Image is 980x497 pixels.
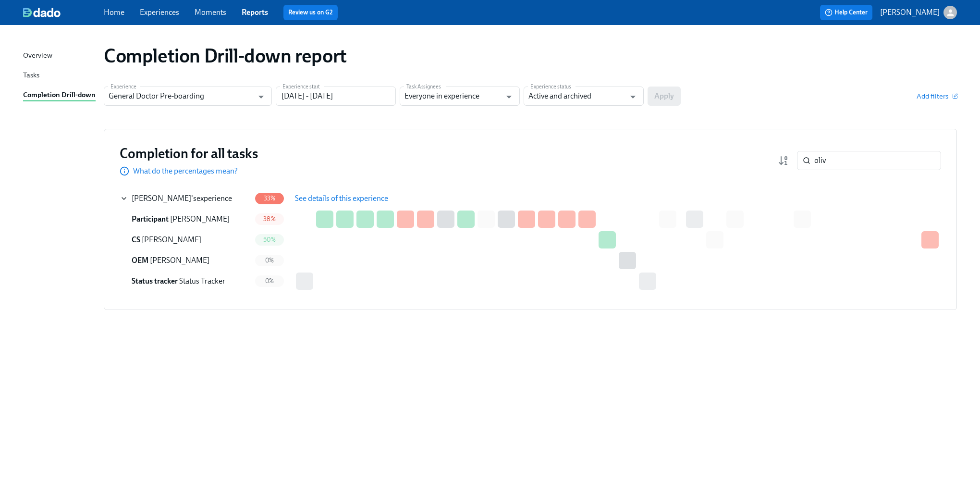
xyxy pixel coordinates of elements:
[254,89,269,104] button: Open
[825,8,868,17] span: Help Center
[23,70,96,82] a: Tasks
[23,89,96,101] a: Completion Drill-down
[259,257,280,264] span: 0%
[820,5,872,20] button: Help Center
[140,8,179,17] a: Experiences
[23,50,52,62] div: Overview
[288,189,395,208] button: See details of this experience
[257,236,282,243] span: 50%
[23,8,61,17] img: dado
[625,89,640,104] button: Open
[133,166,238,176] p: What do the percentages mean?
[132,214,169,224] span: Participant
[120,145,258,162] h3: Completion for all tasks
[295,194,388,203] span: See details of this experience
[120,189,251,208] div: [PERSON_NAME]'sexperience
[23,50,96,62] a: Overview
[142,235,201,244] span: [PERSON_NAME]
[120,272,251,291] div: Status tracker Status Tracker
[259,277,280,285] span: 0%
[179,276,225,286] span: Status Tracker
[23,8,104,17] a: dado
[132,276,178,286] span: Status tracker
[283,5,338,20] button: Review us on G2
[132,235,140,244] span: Credentialing Specialist
[120,251,251,270] div: OEM [PERSON_NAME]
[880,7,940,18] p: [PERSON_NAME]
[23,89,96,101] div: Completion Drill-down
[132,194,191,203] span: [PERSON_NAME]
[880,6,957,19] button: [PERSON_NAME]
[104,44,347,67] h1: Completion Drill-down report
[778,155,789,166] svg: Completion rate (low to high)
[257,215,282,223] span: 38%
[288,8,333,17] a: Review us on G2
[502,89,516,104] button: Open
[104,8,124,17] a: Home
[120,230,251,249] div: CS [PERSON_NAME]
[150,256,209,265] span: [PERSON_NAME]
[132,256,148,265] span: Onboarding Experience Manager
[170,214,230,224] span: [PERSON_NAME]
[242,8,268,17] a: Reports
[132,193,232,204] div: 's experience
[23,70,39,82] div: Tasks
[814,151,941,170] input: Search by name
[258,195,282,202] span: 33%
[195,8,226,17] a: Moments
[120,210,251,229] div: Participant [PERSON_NAME]
[917,91,957,101] button: Add filters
